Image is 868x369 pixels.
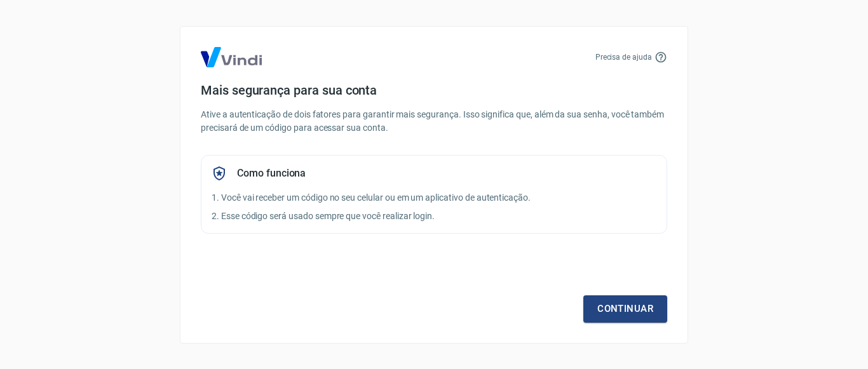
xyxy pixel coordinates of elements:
h5: Como funciona [237,167,306,180]
p: 1. Você vai receber um código no seu celular ou em um aplicativo de autenticação. [212,191,656,205]
p: 2. Esse código será usado sempre que você realizar login. [212,210,656,223]
a: Continuar [583,295,667,322]
p: Precisa de ajuda [595,51,652,63]
p: Ative a autenticação de dois fatores para garantir mais segurança. Isso significa que, além da su... [201,108,667,135]
h4: Mais segurança para sua conta [201,83,667,98]
img: Logo Vind [201,47,262,67]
